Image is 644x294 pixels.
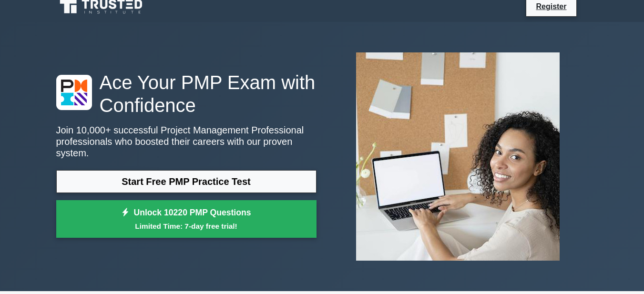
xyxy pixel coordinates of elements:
[56,170,317,193] a: Start Free PMP Practice Test
[56,124,317,159] p: Join 10,000+ successful Project Management Professional professionals who boosted their careers w...
[68,221,305,232] small: Limited Time: 7-day free trial!
[530,0,572,12] a: Register
[56,200,317,238] a: Unlock 10220 PMP QuestionsLimited Time: 7-day free trial!
[56,71,317,117] h1: Ace Your PMP Exam with Confidence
